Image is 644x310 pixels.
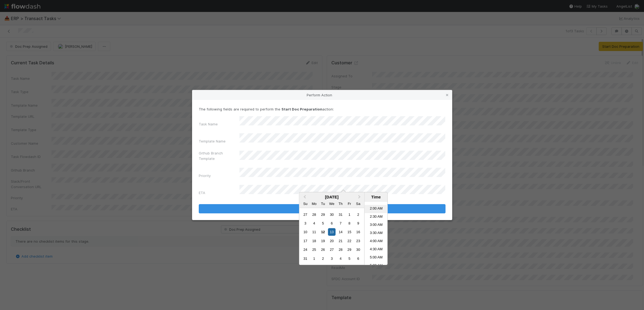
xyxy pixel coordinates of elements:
[302,237,309,244] div: Choose Sunday, August 17th, 2025
[328,237,335,244] div: Choose Wednesday, August 20th, 2025
[365,238,388,246] li: 4:00 AM
[281,107,322,111] strong: Start Doc Preparation
[310,220,318,227] div: Choose Monday, August 4th, 2025
[365,246,388,254] li: 4:30 AM
[302,228,309,236] div: Choose Sunday, August 10th, 2025
[192,90,452,100] div: Perform Action
[310,228,318,236] div: Choose Monday, August 11th, 2025
[310,200,318,207] div: Monday
[365,213,388,221] li: 2:30 AM
[302,200,309,207] div: Sunday
[302,255,309,262] div: Choose Sunday, August 31st, 2025
[354,255,362,262] div: Choose Saturday, September 6th, 2025
[328,228,335,236] div: Choose Wednesday, August 13th, 2025
[328,211,335,218] div: Choose Wednesday, July 30th, 2025
[346,255,353,262] div: Choose Friday, September 5th, 2025
[199,138,226,144] label: Template Name
[328,220,335,227] div: Choose Wednesday, August 6th, 2025
[328,200,335,207] div: Wednesday
[354,228,362,236] div: Choose Saturday, August 16th, 2025
[299,192,388,265] div: Choose Date and Time
[356,193,364,202] button: Next Month
[199,150,239,161] label: Github Branch Template
[319,237,326,244] div: Choose Tuesday, August 19th, 2025
[199,204,446,213] button: Start Doc Preparation
[199,173,211,178] label: Priority
[337,220,344,227] div: Choose Thursday, August 7th, 2025
[310,246,318,253] div: Choose Monday, August 25th, 2025
[365,262,388,270] li: 5:30 AM
[319,255,326,262] div: Choose Tuesday, September 2nd, 2025
[199,106,446,112] p: The following fields are required to perform the action:
[319,200,326,207] div: Tuesday
[346,200,353,207] div: Friday
[337,255,344,262] div: Choose Thursday, September 4th, 2025
[337,237,344,244] div: Choose Thursday, August 21st, 2025
[346,220,353,227] div: Choose Friday, August 8th, 2025
[319,211,326,218] div: Choose Tuesday, July 29th, 2025
[354,200,362,207] div: Saturday
[319,220,326,227] div: Choose Tuesday, August 5th, 2025
[319,228,326,236] div: Choose Tuesday, August 12th, 2025
[354,220,362,227] div: Choose Saturday, August 9th, 2025
[301,210,363,263] div: Month August, 2025
[310,211,318,218] div: Choose Monday, July 28th, 2025
[365,221,388,229] li: 3:00 AM
[310,255,318,262] div: Choose Monday, September 1st, 2025
[302,211,309,218] div: Choose Sunday, July 27th, 2025
[299,195,364,199] div: [DATE]
[365,202,388,265] ul: Time
[337,211,344,218] div: Choose Thursday, July 31st, 2025
[199,121,218,127] label: Task Name
[346,237,353,244] div: Choose Friday, August 22nd, 2025
[199,190,205,195] label: ETA
[328,246,335,253] div: Choose Wednesday, August 27th, 2025
[365,229,388,238] li: 3:30 AM
[337,246,344,253] div: Choose Thursday, August 28th, 2025
[337,228,344,236] div: Choose Thursday, August 14th, 2025
[302,246,309,253] div: Choose Sunday, August 24th, 2025
[354,246,362,253] div: Choose Saturday, August 30th, 2025
[366,195,386,199] div: Time
[354,237,362,244] div: Choose Saturday, August 23rd, 2025
[310,237,318,244] div: Choose Monday, August 18th, 2025
[300,193,309,202] button: Previous Month
[365,205,388,213] li: 2:00 AM
[328,255,335,262] div: Choose Wednesday, September 3rd, 2025
[346,228,353,236] div: Choose Friday, August 15th, 2025
[302,220,309,227] div: Choose Sunday, August 3rd, 2025
[337,200,344,207] div: Thursday
[346,246,353,253] div: Choose Friday, August 29th, 2025
[354,211,362,218] div: Choose Saturday, August 2nd, 2025
[346,211,353,218] div: Choose Friday, August 1st, 2025
[319,246,326,253] div: Choose Tuesday, August 26th, 2025
[365,254,388,262] li: 5:00 AM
